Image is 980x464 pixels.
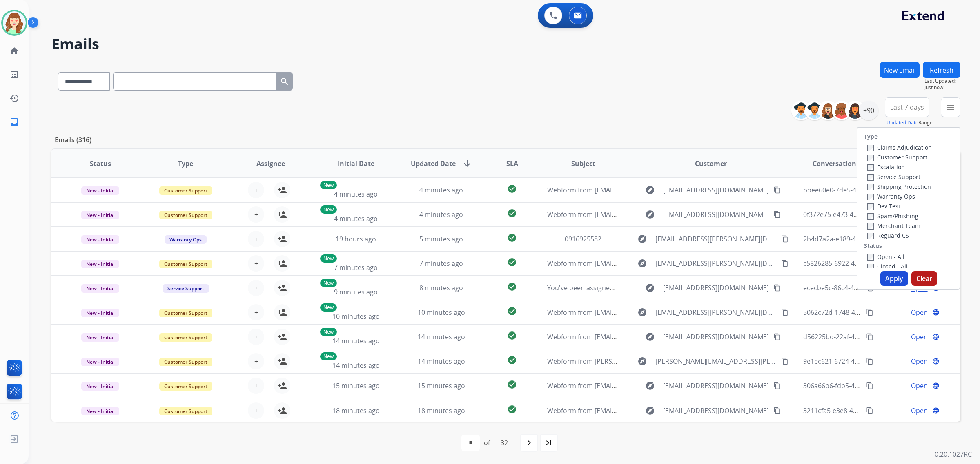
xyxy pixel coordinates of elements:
[248,402,264,419] button: +
[332,381,380,390] span: 15 minutes ago
[867,264,874,270] input: Closed - All
[781,235,788,243] mat-icon: content_copy
[9,70,19,80] mat-icon: list_alt
[248,304,264,320] button: +
[81,358,119,366] span: New - Initial
[867,233,874,239] input: Reguard CS
[248,378,264,394] button: +
[334,190,378,199] span: 4 minutes ago
[645,406,655,415] mat-icon: explore
[637,356,647,366] mat-icon: explore
[159,407,212,415] span: Customer Support
[645,210,655,219] mat-icon: explore
[637,234,647,244] mat-icon: explore
[781,358,788,365] mat-icon: content_copy
[867,203,874,210] input: Dev Test
[946,102,955,112] mat-icon: menu
[165,235,207,244] span: Warranty Ops
[645,332,655,342] mat-icon: explore
[544,438,554,448] mat-icon: last_page
[932,407,940,414] mat-icon: language
[507,282,517,292] mat-icon: check_circle
[773,211,781,218] mat-icon: content_copy
[866,309,873,316] mat-icon: content_copy
[334,287,378,296] span: 9 minutes ago
[320,328,337,336] p: New
[867,184,874,190] input: Shipping Protection
[332,312,380,321] span: 10 minutes ago
[924,78,960,84] span: Last Updated:
[781,260,788,267] mat-icon: content_copy
[663,283,769,293] span: [EMAIL_ADDRESS][DOMAIN_NAME]
[320,279,337,287] p: New
[159,211,212,219] span: Customer Support
[803,234,931,243] span: 2b4d7a2a-e189-4508-811d-9d8ea9467ebe
[494,435,514,451] div: 32
[911,307,928,317] span: Open
[932,358,940,365] mat-icon: language
[867,194,874,200] input: Warranty Ops
[507,184,517,194] mat-icon: check_circle
[663,406,769,415] span: [EMAIL_ADDRESS][DOMAIN_NAME]
[277,259,287,268] mat-icon: person_add
[9,117,19,127] mat-icon: inbox
[547,210,732,219] span: Webform from [EMAIL_ADDRESS][DOMAIN_NAME] on [DATE]
[81,309,119,317] span: New - Initial
[547,186,732,194] span: Webform from [EMAIL_ADDRESS][DOMAIN_NAME] on [DATE]
[51,36,960,52] h2: Emails
[864,242,882,250] label: Status
[248,206,264,223] button: +
[867,163,905,171] label: Escalation
[773,333,781,340] mat-icon: content_copy
[178,159,193,168] span: Type
[506,159,518,168] span: SLA
[159,358,212,366] span: Customer Support
[645,381,655,391] mat-icon: explore
[932,382,940,389] mat-icon: language
[867,145,874,151] input: Claims Adjudication
[277,332,287,342] mat-icon: person_add
[248,231,264,247] button: +
[254,234,258,244] span: +
[924,84,960,91] span: Just now
[655,356,776,366] span: [PERSON_NAME][EMAIL_ADDRESS][PERSON_NAME][DOMAIN_NAME]
[803,259,926,268] span: c5826285-6922-4751-967d-ff2333ac556e
[3,11,26,34] img: avatar
[277,356,287,366] mat-icon: person_add
[254,332,258,342] span: +
[911,332,928,342] span: Open
[159,382,212,391] span: Customer Support
[885,97,929,117] button: Last 7 days
[565,234,601,243] span: 0916925582
[867,192,915,200] label: Warranty Ops
[248,280,264,296] button: +
[932,333,940,340] mat-icon: language
[867,254,874,261] input: Open - All
[867,263,908,270] label: Closed - All
[419,186,463,194] span: 4 minutes ago
[867,253,904,261] label: Open - All
[803,357,929,366] span: 9e1ec621-6724-47ec-a429-2853ebb92c4a
[332,336,380,345] span: 14 minutes ago
[419,234,463,243] span: 5 minutes ago
[655,234,776,244] span: [EMAIL_ADDRESS][PERSON_NAME][DOMAIN_NAME]
[418,357,465,366] span: 14 minutes ago
[334,214,378,223] span: 4 minutes ago
[637,307,647,317] mat-icon: explore
[886,119,918,126] button: Updated Date
[254,283,258,293] span: +
[254,307,258,317] span: +
[867,144,932,151] label: Claims Adjudication
[547,381,732,390] span: Webform from [EMAIL_ADDRESS][DOMAIN_NAME] on [DATE]
[277,307,287,317] mat-icon: person_add
[334,263,378,272] span: 7 minutes ago
[655,307,776,317] span: [EMAIL_ADDRESS][PERSON_NAME][DOMAIN_NAME]
[248,329,264,345] button: +
[81,407,119,415] span: New - Initial
[254,381,258,391] span: +
[159,333,212,342] span: Customer Support
[81,211,119,219] span: New - Initial
[254,406,258,415] span: +
[280,77,290,86] mat-icon: search
[320,205,337,214] p: New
